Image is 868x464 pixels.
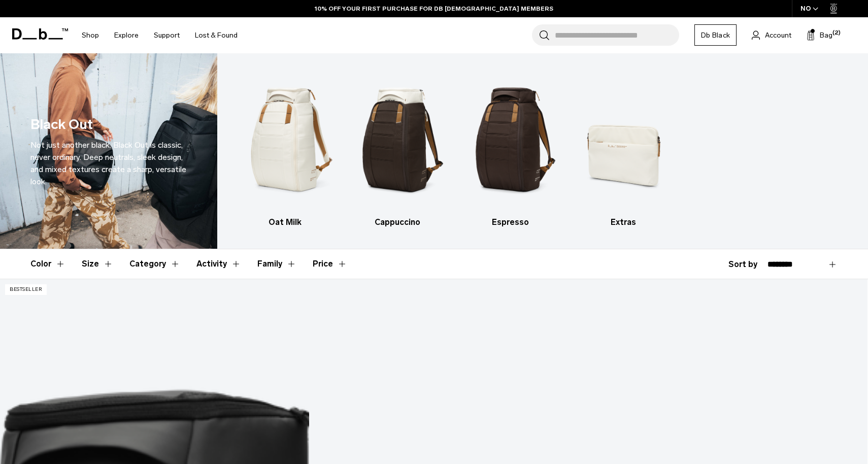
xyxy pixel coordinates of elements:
[315,4,553,13] a: 10% OFF YOUR FIRST PURCHASE FOR DB [DEMOGRAPHIC_DATA] MEMBERS
[154,17,180,53] a: Support
[576,216,671,228] h3: Extras
[129,249,180,279] button: Toggle Filter
[832,29,841,38] span: (2)
[5,284,47,295] p: Bestseller
[30,249,65,279] button: Toggle Filter
[196,249,241,279] button: Toggle Filter
[350,69,445,211] img: Db
[694,24,737,46] a: Db Black
[114,17,139,53] a: Explore
[463,69,558,228] li: 3 / 4
[313,249,347,279] button: Toggle Price
[238,216,332,228] h3: Oat Milk
[820,30,832,41] span: Bag
[463,216,558,228] h3: Espresso
[463,69,558,211] img: Db
[82,249,113,279] button: Toggle Filter
[350,216,445,228] h3: Cappuccino
[238,69,332,228] li: 1 / 4
[576,69,671,228] li: 4 / 4
[463,69,558,228] a: Db Espresso
[238,69,332,211] img: Db
[350,69,445,228] a: Db Cappuccino
[82,17,99,53] a: Shop
[350,69,445,228] li: 2 / 4
[74,17,245,53] nav: Main Navigation
[752,29,791,41] a: Account
[195,17,238,53] a: Lost & Found
[807,29,832,41] button: Bag (2)
[576,69,671,228] a: Db Extras
[576,69,671,211] img: Db
[765,30,791,41] span: Account
[257,249,296,279] button: Toggle Filter
[238,69,332,228] a: Db Oat Milk
[30,114,93,135] h1: Black Out
[30,139,187,188] p: Not just another black. Black Out is classic, never ordinary. Deep neutrals, sleek design, and mi...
